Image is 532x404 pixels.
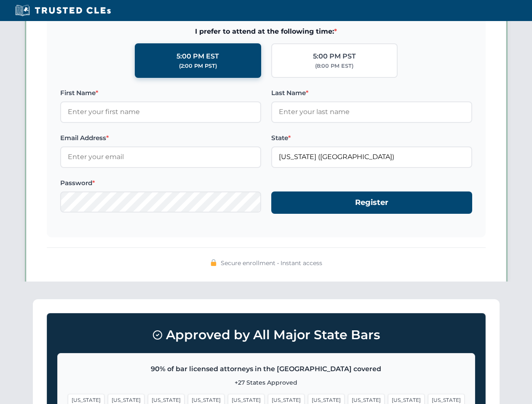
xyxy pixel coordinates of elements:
[68,364,465,375] p: 90% of bar licensed attorneys in the [GEOGRAPHIC_DATA] covered
[60,178,261,188] label: Password
[271,146,472,167] input: Florida (FL)
[179,62,217,70] div: (2:00 PM PST)
[60,101,261,122] input: Enter your first name
[271,101,472,122] input: Enter your last name
[315,62,353,70] div: (8:00 PM EST)
[13,4,113,17] img: Trusted CLEs
[60,133,261,143] label: Email Address
[68,378,465,387] p: +27 States Approved
[313,51,356,62] div: 5:00 PM PST
[57,324,475,346] h3: Approved by All Major State Bars
[60,88,261,98] label: First Name
[271,191,472,214] button: Register
[60,146,261,167] input: Enter your email
[271,133,472,143] label: State
[176,51,219,62] div: 5:00 PM EST
[60,26,472,37] span: I prefer to attend at the following time:
[210,259,217,266] img: 🔒
[221,258,322,268] span: Secure enrollment • Instant access
[271,88,472,98] label: Last Name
